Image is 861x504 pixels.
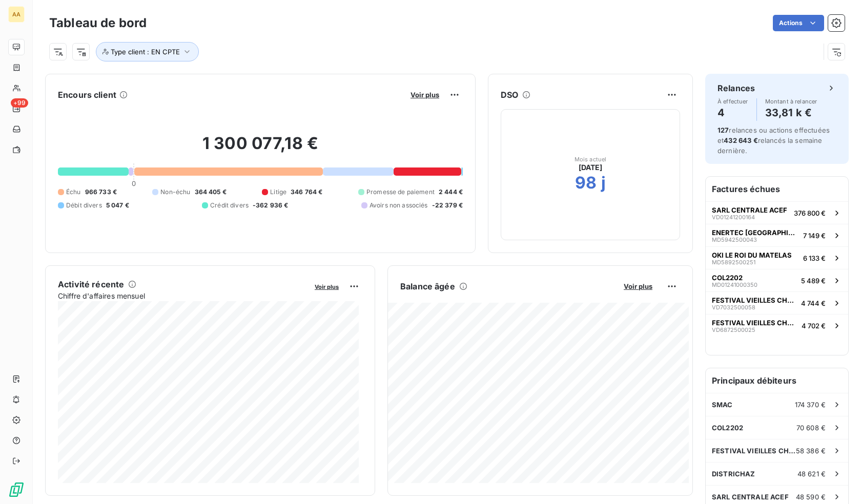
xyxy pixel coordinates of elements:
h6: Activité récente [58,278,124,290]
span: 0 [132,179,136,187]
span: SARL CENTRALE ACEF [712,206,787,214]
span: COL2202 [712,424,743,432]
h6: DSO [501,89,518,101]
span: VD6872500025 [712,327,755,333]
span: [DATE] [579,162,603,173]
span: 6 133 € [803,254,826,262]
h4: 4 [717,104,748,121]
iframe: Intercom live chat [826,469,851,494]
button: Voir plus [407,90,442,99]
span: 432 643 € [724,136,757,144]
span: 5 489 € [801,277,826,285]
span: 4 744 € [801,299,826,307]
button: Actions [773,15,824,31]
span: 70 608 € [796,424,826,432]
span: -362 936 € [253,201,289,210]
span: Mois actuel [575,156,607,162]
span: FESTIVAL VIEILLES CHARRUES [712,447,796,455]
button: COL2202MD012410003505 489 € [706,269,848,291]
span: MD5892500251 [712,259,755,265]
span: SARL CENTRALE ACEF [712,493,789,501]
span: Promesse de paiement [366,187,435,197]
h6: Balance âgée [400,280,455,292]
h2: j [601,173,606,193]
span: 376 800 € [794,209,826,217]
button: ENERTEC [GEOGRAPHIC_DATA]MD59425000437 149 € [706,224,848,246]
span: 48 621 € [797,470,826,478]
h2: 98 [575,173,597,193]
button: FESTIVAL VIEILLES CHARRUESVD68725000254 702 € [706,314,848,337]
span: DISTRICHAZ [712,470,755,478]
span: 4 702 € [802,322,826,330]
span: Avoirs non associés [370,201,428,210]
span: Crédit divers [210,201,249,210]
span: 364 405 € [195,187,227,197]
span: 7 149 € [803,232,826,240]
span: Débit divers [66,201,102,210]
span: VD01241200164 [712,214,755,220]
div: AA [8,6,25,23]
button: OKI LE ROI DU MATELASMD58925002516 133 € [706,246,848,269]
h6: Relances [717,82,755,94]
span: Montant à relancer [765,98,817,104]
button: SARL CENTRALE ACEFVD01241200164376 800 € [706,201,848,224]
span: MD01241000350 [712,282,757,288]
button: Voir plus [312,282,342,291]
span: relances ou actions effectuées et relancés la semaine dernière. [717,126,830,155]
h4: 33,81 k € [765,104,817,121]
span: Chiffre d'affaires mensuel [58,290,307,301]
span: Non-échu [160,187,190,197]
span: Voir plus [624,282,652,290]
h3: Tableau de bord [49,14,147,32]
h6: Factures échues [706,177,848,201]
span: Type client : EN CPTE [111,48,180,56]
span: 5 047 € [106,201,129,210]
img: Logo LeanPay [8,481,25,498]
span: FESTIVAL VIEILLES CHARRUES [712,319,797,327]
span: +99 [11,98,28,108]
span: 48 590 € [796,493,826,501]
span: OKI LE ROI DU MATELAS [712,251,792,259]
span: 346 764 € [291,187,322,197]
h6: Encours client [58,89,116,101]
span: MD5942500043 [712,237,757,243]
span: ENERTEC [GEOGRAPHIC_DATA] [712,228,799,237]
span: Voir plus [315,283,339,290]
h2: 1 300 077,18 € [58,133,463,164]
span: -22 379 € [432,201,463,210]
span: Litige [270,187,286,197]
button: Voir plus [621,282,655,291]
span: À effectuer [717,98,748,104]
span: COL2202 [712,274,743,282]
span: 58 386 € [796,447,826,455]
span: VD7032500058 [712,304,755,310]
span: 2 444 € [439,187,463,197]
span: Voir plus [411,91,439,99]
button: Type client : EN CPTE [96,42,199,61]
button: FESTIVAL VIEILLES CHARRUESVD70325000584 744 € [706,291,848,314]
span: FESTIVAL VIEILLES CHARRUES [712,296,797,304]
span: 966 733 € [85,187,117,197]
span: SMAC [712,401,733,409]
span: 174 370 € [795,401,826,409]
span: 127 [717,126,729,134]
span: Échu [66,187,81,197]
h6: Principaux débiteurs [706,368,848,393]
